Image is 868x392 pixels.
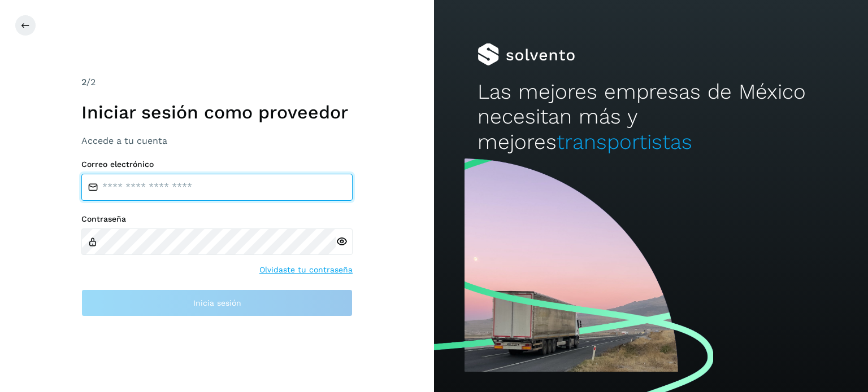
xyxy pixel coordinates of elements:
[81,289,353,316] button: Inicia sesión
[81,76,353,89] div: /2
[193,299,241,307] span: Inicia sesión
[259,264,353,276] a: Olvidaste tu contraseña
[81,214,353,224] label: Contraseña
[557,130,692,154] span: transportistas
[81,135,353,146] h3: Accede a tu cuenta
[81,102,353,123] h1: Iniciar sesión como proveedor
[81,77,86,87] span: 2
[81,160,353,169] label: Correo electrónico
[478,80,824,155] h2: Las mejores empresas de México necesitan más y mejores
